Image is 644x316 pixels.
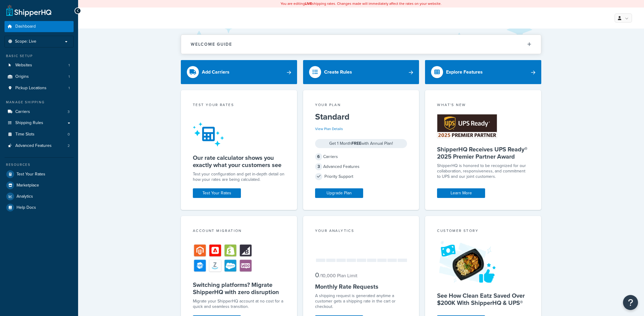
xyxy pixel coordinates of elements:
[425,60,541,84] a: Explore Features
[15,63,32,68] span: Websites
[315,126,343,132] a: View Plan Details
[15,132,35,137] span: Time Slots
[5,180,74,191] a: Marketplace
[315,163,322,170] span: 3
[15,143,52,148] span: Advanced Features
[17,183,39,188] span: Marketplace
[320,272,357,279] small: / 10,000 Plan Limit
[17,194,33,199] span: Analytics
[315,283,407,290] h5: Monthly Rate Requests
[15,86,47,91] span: Pickup Locations
[5,162,74,167] div: Resources
[5,71,74,82] li: Origins
[68,74,70,79] span: 1
[193,228,285,235] div: Account Migration
[5,169,74,180] a: Test Your Rates
[303,60,419,84] a: Create Rules
[5,106,74,117] li: Carriers
[5,191,74,202] a: Analytics
[5,202,74,213] a: Help Docs
[17,172,45,177] span: Test Your Rates
[5,129,74,140] a: Time Slots0
[68,63,70,68] span: 1
[5,71,74,82] a: Origins1
[315,139,407,148] div: Get 1 Month with Annual Plan!
[193,102,285,109] div: Test your rates
[5,129,74,140] li: Time Slots
[193,188,241,198] a: Test Your Rates
[315,112,407,122] h5: Standard
[437,292,529,306] h5: See How Clean Eatz Saved Over $200K With ShipperHQ & UPS®
[5,106,74,117] a: Carriers3
[5,117,74,129] a: Shipping Rules
[315,270,319,280] span: 0
[315,228,407,235] div: Your Analytics
[5,140,74,151] li: Advanced Features
[315,188,363,198] a: Upgrade Plan
[446,68,483,76] div: Explore Features
[193,281,285,296] h5: Switching platforms? Migrate ShipperHQ with zero disruption
[5,60,74,71] a: Websites1
[15,120,43,126] span: Shipping Rules
[181,60,297,84] a: Add Carriers
[15,74,29,79] span: Origins
[193,299,285,309] div: Migrate your ShipperHQ account at no cost for a quick and seamless transition.
[437,146,529,160] h5: ShipperHQ Receives UPS Ready® 2025 Premier Partner Award
[17,205,36,210] span: Help Docs
[324,68,352,76] div: Create Rules
[202,68,229,76] div: Add Carriers
[315,163,407,171] div: Advanced Features
[437,163,529,179] p: ShipperHQ is honored to be recognized for our collaboration, responsiveness, and commitment to UP...
[193,154,285,169] h5: Our rate calculator shows you exactly what your customers see
[5,83,74,94] li: Pickup Locations
[305,1,312,6] b: LIVE
[15,39,36,44] span: Scope: Live
[15,109,30,114] span: Carriers
[15,24,36,29] span: Dashboard
[315,153,322,160] span: 6
[623,295,638,310] button: Open Resource Center
[5,53,74,59] div: Basic Setup
[181,35,541,54] button: Welcome Guide
[5,100,74,105] div: Manage Shipping
[315,153,407,161] div: Carriers
[5,60,74,71] li: Websites
[193,172,285,182] div: Test your configuration and get in-depth detail on how your rates are being calculated.
[5,83,74,94] a: Pickup Locations1
[437,188,485,198] a: Learn More
[68,132,70,137] span: 0
[437,228,529,235] div: Customer Story
[315,293,407,309] div: A shipping request is generated anytime a customer gets a shipping rate in the cart or checkout.
[315,172,407,181] div: Priority Support
[351,140,361,147] strong: FREE
[437,102,529,109] div: What's New
[68,86,70,91] span: 1
[315,102,407,109] div: Your Plan
[68,143,70,148] span: 2
[5,140,74,151] a: Advanced Features2
[5,21,74,32] a: Dashboard
[68,109,70,114] span: 3
[191,42,232,47] h2: Welcome Guide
